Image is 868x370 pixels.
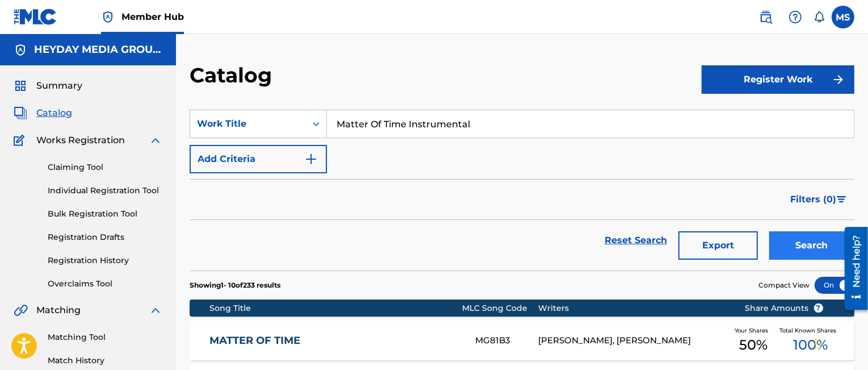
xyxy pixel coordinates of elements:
a: Match History [48,355,162,367]
span: Filters ( 0 ) [790,193,836,206]
h5: HEYDAY MEDIA GROUP LLC [34,43,162,56]
div: Notifications [814,11,825,23]
h2: Catalog [190,63,278,88]
div: MG81B3 [475,334,538,347]
img: filter [837,196,846,203]
div: MLC Song Code [462,302,538,314]
button: Add Criteria [190,145,327,173]
a: Registration History [48,255,162,267]
div: [PERSON_NAME], [PERSON_NAME] [538,334,728,347]
span: Share Amounts [745,302,824,314]
span: Catalog [36,106,72,120]
button: Export [678,231,758,260]
span: Your Shares [735,326,773,335]
button: Filters (0) [783,185,854,214]
span: Member Hub [121,10,184,23]
a: Reset Search [599,228,673,253]
div: Drag [815,327,821,361]
div: Song Title [209,302,462,314]
img: Catalog [14,106,27,120]
p: Showing 1 - 10 of 233 results [190,280,280,290]
img: Accounts [14,43,27,57]
form: Search Form [190,110,854,271]
img: Works Registration [14,134,28,147]
img: help [789,10,802,24]
a: SummarySummary [14,79,82,93]
a: Public Search [754,6,777,28]
button: Register Work [702,65,854,94]
a: CatalogCatalog [14,106,72,120]
a: Claiming Tool [48,161,162,173]
img: expand [149,134,162,147]
span: ? [814,304,823,313]
img: Matching [14,304,28,317]
a: Overclaims Tool [48,278,162,290]
span: Matching [36,304,81,317]
span: Compact View [758,280,810,290]
img: expand [149,304,162,317]
iframe: Resource Center [836,222,868,314]
div: Writers [538,302,728,314]
div: Help [784,6,807,28]
span: Summary [36,79,82,93]
span: Total Known Shares [780,326,841,335]
span: 100 % [793,335,828,355]
a: Matching Tool [48,331,162,343]
div: Work Title [197,117,299,131]
img: Summary [14,79,27,93]
img: 9d2ae6d4665cec9f34b9.svg [304,152,318,166]
a: Bulk Registration Tool [48,208,162,220]
img: f7272a7cc735f4ea7f67.svg [832,73,845,86]
a: Individual Registration Tool [48,185,162,197]
a: Registration Drafts [48,231,162,243]
span: 50 % [740,335,768,355]
img: Top Rightsholder [101,10,115,24]
button: Search [769,231,854,260]
iframe: Chat Widget [811,315,868,370]
div: User Menu [832,6,854,28]
a: MATTER OF TIME [209,334,460,347]
img: MLC Logo [14,9,57,25]
span: Works Registration [36,134,125,147]
img: search [759,10,773,24]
